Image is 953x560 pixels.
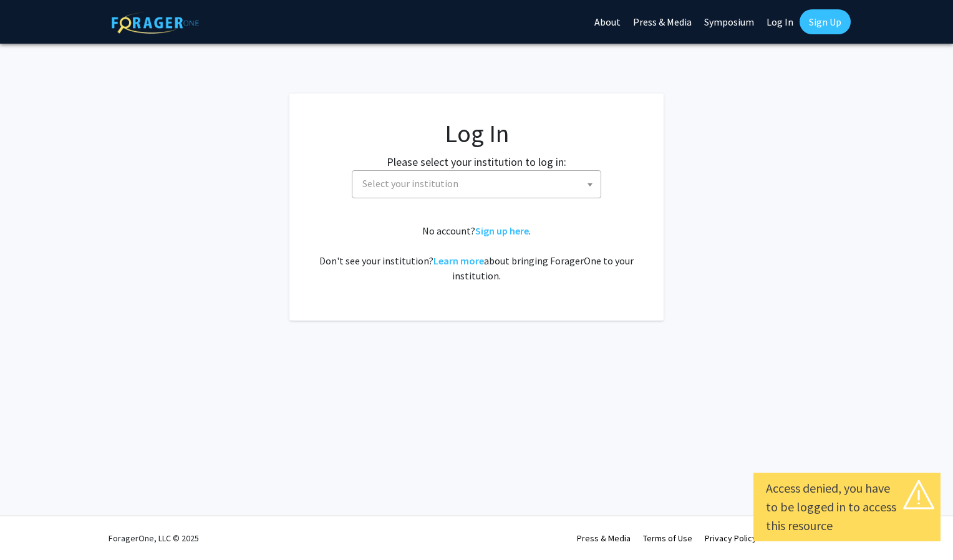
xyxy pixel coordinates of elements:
[475,224,529,237] a: Sign up here
[314,223,639,283] div: No account? . Don't see your institution? about bringing ForagerOne to your institution.
[643,533,692,544] a: Terms of Use
[357,171,601,196] span: Select your institution
[705,533,757,544] a: Privacy Policy
[577,533,631,544] a: Press & Media
[766,479,928,535] div: Access denied, you have to be logged in to access this resource
[800,9,851,34] a: Sign Up
[362,177,458,190] span: Select your institution
[387,153,566,170] label: Please select your institution to log in:
[109,516,199,560] div: ForagerOne, LLC © 2025
[112,12,199,34] img: ForagerOne Logo
[433,254,484,267] a: Learn more about bringing ForagerOne to your institution
[314,118,639,148] h1: Log In
[352,170,601,198] span: Select your institution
